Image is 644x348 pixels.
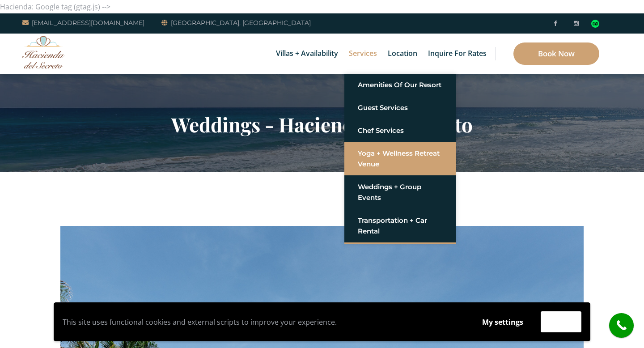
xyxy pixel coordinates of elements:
[344,34,381,74] a: Services
[161,17,311,28] a: [GEOGRAPHIC_DATA], [GEOGRAPHIC_DATA]
[358,145,443,172] a: Yoga + Wellness Retreat Venue
[358,212,443,239] a: Transportation + Car Rental
[358,123,443,139] a: Chef Services
[474,312,532,332] button: My settings
[358,100,443,116] a: Guest Services
[383,34,422,74] a: Location
[591,20,599,28] div: Read traveler reviews on Tripadvisor
[541,311,581,332] button: Accept
[63,315,465,329] p: This site uses functional cookies and external scripts to improve your experience.
[22,36,65,68] img: Awesome Logo
[22,17,144,28] a: [EMAIL_ADDRESS][DOMAIN_NAME]
[358,77,443,93] a: Amenities of Our Resort
[60,113,584,136] h2: Weddings - Hacienda Del Secreto
[611,315,631,335] i: call
[609,313,634,338] a: call
[358,179,443,206] a: Weddings + Group Events
[424,34,491,74] a: Inquire for Rates
[271,34,343,74] a: Villas + Availability
[591,20,599,28] img: Tripadvisor_logomark.svg
[513,42,599,65] a: Book Now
